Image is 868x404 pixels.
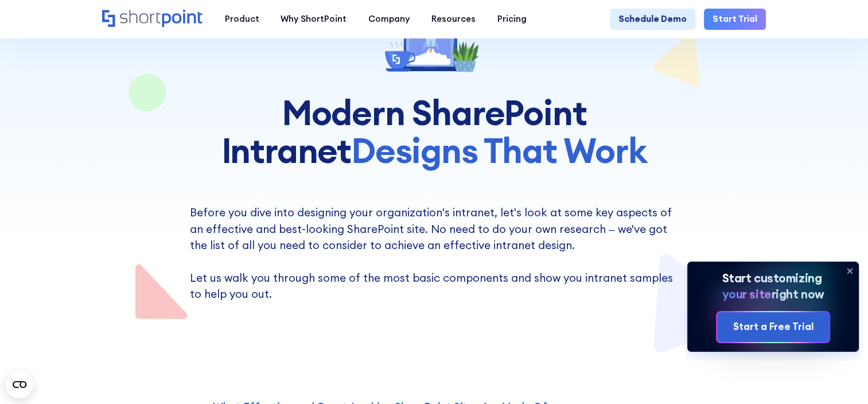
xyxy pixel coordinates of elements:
[610,9,695,30] a: Schedule Demo
[368,13,410,26] div: Company
[214,9,270,30] a: Product
[102,10,203,28] a: Home
[717,312,828,343] a: Start a Free Trial
[190,94,678,170] h1: Modern SharePoint Intranet
[431,13,476,26] div: Resources
[704,9,766,30] a: Start Trial
[224,13,259,26] div: Product
[270,9,357,30] a: Why ShortPoint
[733,320,813,335] div: Start a Free Trial
[811,349,868,404] iframe: Chat Widget
[190,204,678,302] p: Before you dive into designing your organization's intranet, let's look at some key aspects of an...
[497,13,527,26] div: Pricing
[486,9,538,30] a: Pricing
[421,9,486,30] a: Resources
[351,128,647,172] span: Designs That Work
[281,13,347,26] div: Why ShortPoint
[357,9,421,30] a: Company
[6,371,33,398] button: Open CMP widget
